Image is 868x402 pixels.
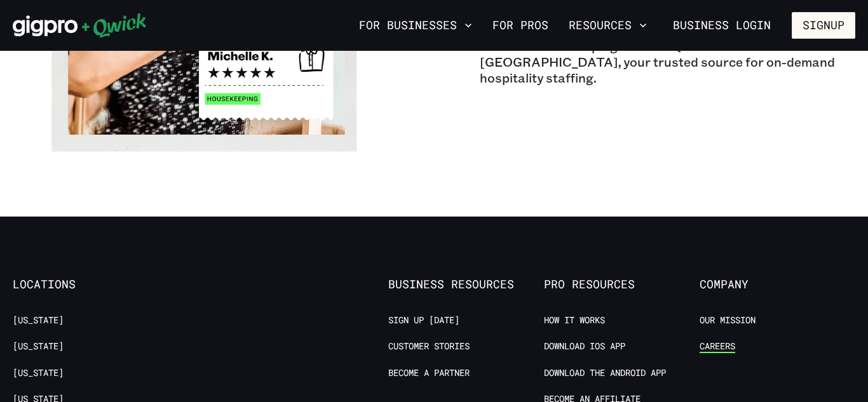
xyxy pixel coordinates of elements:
span: Locations [13,278,168,291]
a: [US_STATE] [13,314,64,326]
span: Business Resources [388,278,544,291]
a: [US_STATE] [13,367,64,379]
a: Customer stories [388,340,470,352]
a: For Pros [487,15,553,36]
a: Careers [700,340,735,352]
span: Pro Resources [544,278,700,291]
a: Business Login [662,12,782,39]
button: Signup [792,12,855,39]
button: For Businesses [354,15,477,36]
a: [US_STATE] [13,340,64,352]
a: Our Mission [700,314,756,326]
button: Resources [564,15,652,36]
a: How it Works [544,314,605,326]
span: Company [700,278,855,291]
a: Download the Android App [544,367,666,379]
a: Sign up [DATE] [388,314,459,326]
a: Become a Partner [388,367,470,379]
a: Download IOS App [544,340,625,352]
